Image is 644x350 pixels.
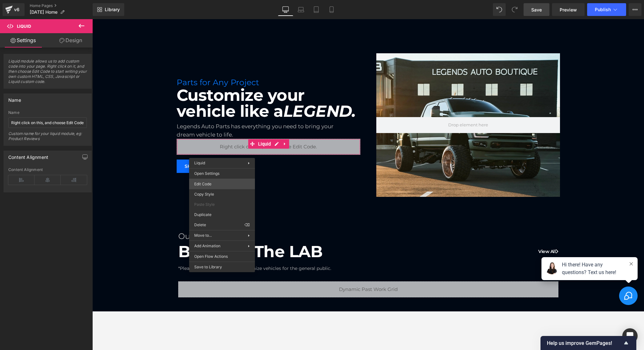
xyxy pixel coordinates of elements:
a: SHOP PARTS [84,140,130,154]
span: Duplicate [194,212,250,218]
div: v6 [13,5,21,14]
button: Undo [493,3,506,16]
span: Edit Code [194,181,250,187]
button: Show survey - Help us improve GemPages! [547,339,630,347]
a: Expand / Collapse [188,120,197,130]
span: Add Animation [194,243,248,249]
div: Content Alignment [8,168,87,172]
span: Copy Style [194,191,250,197]
button: Publish [587,3,626,16]
a: Laptop [293,3,309,16]
span: Liquid [164,120,180,130]
a: Mobile [324,3,339,16]
span: SHOP PARTS [92,145,122,149]
span: ⌫ [244,222,250,228]
span: Move to... [194,233,248,238]
span: Publish [595,7,611,12]
a: View All [446,222,466,243]
span: Preview [560,6,577,13]
a: v6 [3,3,25,16]
span: Save [531,6,542,13]
a: Preview [552,3,585,16]
span: Liquid [194,160,205,165]
span: [DATE] Home [30,10,57,15]
em: LEGEND. [191,82,264,102]
button: Redo [508,3,521,16]
a: Tablet [309,3,324,16]
div: Content Alignment [8,151,48,160]
div: Open Intercom Messenger [622,328,638,344]
a: Desktop [278,3,293,16]
h1: Parts for Any Project [84,58,268,69]
div: Custom name for your liquid module, eg: Product Reviews [8,131,87,145]
a: Design [48,33,94,48]
div: Name [8,94,21,103]
button: More [629,3,641,16]
span: Paste Style [194,202,250,207]
span: Open Settings [194,171,250,176]
span: Save to Library [194,264,250,270]
span: Help us improve GemPages! [547,340,622,346]
div: Legends Auto Parts has everything you need to bring your dream vehicle to life. [84,103,252,120]
div: Name [8,110,87,115]
h1: Our Past Work* [86,212,466,222]
div: *Please note, we no longer customize vehicles for the general public. [86,246,466,253]
h1: Customize your vehicle like a [84,68,268,100]
span: Open Flow Actions [194,254,250,259]
a: Home Pages [30,3,93,8]
span: Liquid module allows us to add custom code into your page. Right click on it, and then choose Edi... [8,59,87,88]
a: New Library [93,3,124,16]
h1: Builds in The LAB [86,222,466,243]
span: Delete [194,222,244,228]
span: Liquid [17,24,31,29]
span: Library [105,7,120,12]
